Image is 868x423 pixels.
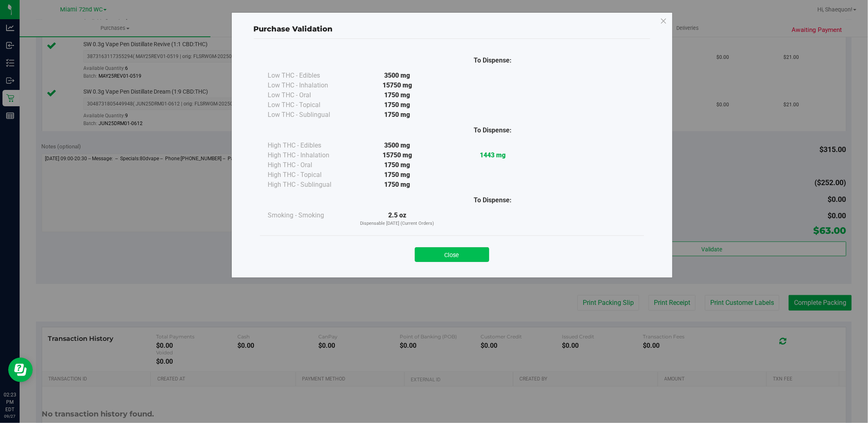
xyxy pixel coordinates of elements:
[350,141,445,150] div: 3500 mg
[350,71,445,81] div: 3500 mg
[268,160,350,170] div: High THC - Oral
[350,160,445,170] div: 1750 mg
[350,210,445,227] div: 2.5 oz
[268,110,350,120] div: Low THC - Sublingual
[268,100,350,110] div: Low THC - Topical
[268,90,350,100] div: Low THC - Oral
[268,71,350,81] div: Low THC - Edibles
[268,180,350,190] div: High THC - Sublingual
[350,180,445,190] div: 1750 mg
[268,81,350,90] div: Low THC - Inhalation
[445,125,540,135] div: To Dispense:
[445,56,540,65] div: To Dispense:
[480,151,506,159] strong: 1443 mg
[350,90,445,100] div: 1750 mg
[268,150,350,160] div: High THC - Inhalation
[350,220,445,227] p: Dispensable [DATE] (Current Orders)
[8,358,33,382] iframe: Resource center
[350,170,445,180] div: 1750 mg
[350,81,445,90] div: 15750 mg
[268,170,350,180] div: High THC - Topical
[350,150,445,160] div: 15750 mg
[445,195,540,205] div: To Dispense:
[268,141,350,150] div: High THC - Edibles
[350,110,445,120] div: 1750 mg
[268,210,350,220] div: Smoking - Smoking
[415,247,489,262] button: Close
[254,25,333,34] span: Purchase Validation
[350,100,445,110] div: 1750 mg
